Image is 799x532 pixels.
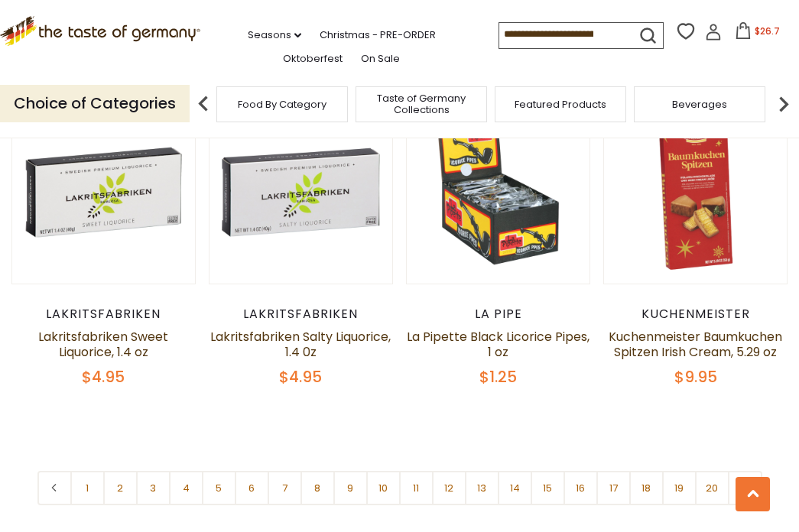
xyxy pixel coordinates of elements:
[629,471,664,505] a: 18
[169,471,203,505] a: 4
[695,471,729,505] a: 20
[103,471,138,505] a: 2
[188,89,219,119] img: previous arrow
[674,366,717,388] span: $9.95
[38,328,168,361] a: Lakritsfabriken Sweet Liquorice, 1.4 oz
[725,22,790,45] button: $26.7
[531,471,565,505] a: 15
[432,471,466,505] a: 12
[407,101,590,284] img: La Pipette Black Licorice Pipes, 1 oz
[603,307,788,322] div: Kuchenmeister
[202,471,236,505] a: 5
[768,89,799,119] img: next arrow
[596,471,631,505] a: 17
[209,101,392,284] img: Lakritsfabriken Salty Liquorice, 1.4 0z
[366,471,401,505] a: 10
[333,471,368,505] a: 9
[604,101,787,284] img: Kuchenmeister Baumkuchen Spitzen Irish Cream, 5.29 oz
[465,471,499,505] a: 13
[360,92,482,115] a: Taste of Germany Collections
[70,471,105,505] a: 1
[82,366,125,388] span: $4.95
[11,307,196,322] div: Lakritsfabriken
[238,99,326,110] a: Food By Category
[399,471,434,505] a: 11
[283,50,343,67] a: Oktoberfest
[406,307,590,322] div: La Pipe
[279,366,322,388] span: $4.95
[248,27,301,44] a: Seasons
[320,27,436,44] a: Christmas - PRE-ORDER
[662,471,697,505] a: 19
[210,328,391,361] a: Lakritsfabriken Salty Liquorice, 1.4 0z
[268,471,302,505] a: 7
[515,99,606,110] a: Featured Products
[209,307,393,322] div: Lakritsfabriken
[300,471,335,505] a: 8
[361,50,400,67] a: On Sale
[498,471,532,505] a: 14
[755,24,780,37] span: $26.7
[235,471,269,505] a: 6
[479,366,517,388] span: $1.25
[564,471,598,505] a: 16
[609,328,782,361] a: Kuchenmeister Baumkuchen Spitzen Irish Cream, 5.29 oz
[136,471,171,505] a: 3
[672,99,727,110] a: Beverages
[12,101,195,284] img: Lakritsfabriken Sweet Liquorice, 1.4 oz
[407,328,590,361] a: La Pipette Black Licorice Pipes, 1 oz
